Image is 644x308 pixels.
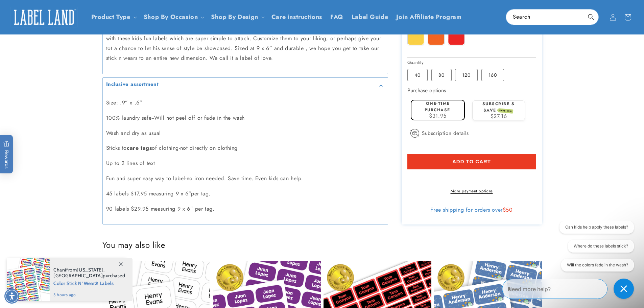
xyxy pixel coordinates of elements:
[330,13,343,21] span: FAQ
[267,9,326,25] a: Care instructions
[53,267,125,279] span: from , purchased
[455,69,478,81] label: 120
[502,276,637,301] iframe: Gorgias Floating Chat
[10,7,78,28] img: Label Land
[429,112,447,120] span: $31.95
[550,221,637,278] iframe: Gorgias live chat conversation starters
[407,207,536,213] div: Free shipping for orders over
[422,129,469,137] span: Subscription details
[498,108,513,114] span: SAVE 15%
[140,9,207,25] summary: Shop By Occasion
[53,273,103,279] span: [GEOGRAPHIC_DATA]
[396,13,461,21] span: Join Affiliate Program
[407,188,536,194] a: More payment options
[3,140,10,168] span: Rewards
[348,9,392,25] a: Label Guide
[326,9,348,25] a: FAQ
[8,4,80,30] a: Label Land
[106,174,384,184] p: Fun and super easy way to label-no iron needed. Save time. Even kids can help.
[106,81,159,88] h2: Inclusive assortment
[407,69,428,81] label: 40
[482,101,515,113] label: Subscribe & save
[271,13,322,21] span: Care instructions
[106,113,384,123] p: 100% laundry safe--Will not peel off or fade in the wash
[106,98,384,108] p: Size: .9” x .6”
[144,13,198,21] span: Shop By Occasion
[211,13,258,21] a: Shop By Design
[102,240,542,250] h2: You may also like
[53,279,125,287] span: Color Stick N' Wear® Labels
[408,29,424,45] img: Yellow
[106,143,384,153] p: Sticks to of clothing-not directly on clothing
[428,29,444,45] img: Orange
[448,29,464,45] img: Red
[392,9,466,25] a: Join Affiliate Program
[106,204,384,214] p: 90 labels $29.95 measuring 9 x 6” per tag.
[506,206,512,214] span: 50
[91,13,130,21] a: Product Type
[452,159,491,165] span: Add to cart
[207,9,267,25] summary: Shop By Design
[106,128,384,138] p: Wash and dry as usual
[53,292,125,298] span: 3 hours ago
[106,159,384,168] p: Up to 2 lines of text
[407,87,446,94] label: Purchase options
[425,100,450,113] label: One-time purchase
[77,267,103,273] span: [US_STATE]
[491,112,507,120] span: $27.16
[103,78,388,93] summary: Inclusive assortment
[352,13,388,21] span: Label Guide
[481,69,504,81] label: 160
[106,189,384,199] p: 45 labels $17.95 measuring 9 x 6”per tag.
[407,154,536,169] button: Add to cart
[4,289,19,304] div: Accessibility Menu
[5,254,86,274] iframe: Sign Up via Text for Offers
[127,144,152,152] strong: care tags
[583,9,598,24] button: Search
[431,69,452,81] label: 80
[87,9,140,25] summary: Product Type
[407,59,424,66] legend: Quantity
[503,206,506,214] span: $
